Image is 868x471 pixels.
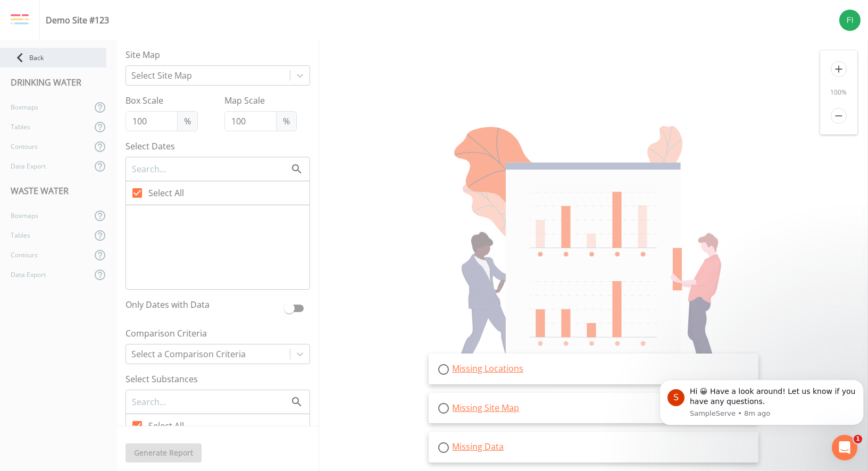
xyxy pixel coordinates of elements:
label: Box Scale [126,94,198,107]
input: Search... [131,162,290,176]
label: Comparison Criteria [126,327,310,340]
label: Select Substances [126,373,310,385]
span: Select All [148,419,184,432]
iframe: Intercom live chat [832,435,857,460]
a: Missing Data [452,441,504,452]
span: 1 [854,435,862,443]
span: % [276,111,297,131]
input: Search... [131,395,290,409]
label: Site Map [126,48,310,61]
img: logo [11,14,29,26]
span: % [177,111,198,131]
label: Only Dates with Data [126,298,279,314]
label: Map Scale [224,94,297,107]
i: remove [831,108,847,124]
span: Select All [148,187,184,199]
label: Select Dates [126,140,310,153]
iframe: Intercom notifications message [655,364,868,442]
img: 724dc8321f4cb78e07331feb8fab2825 [839,10,861,31]
a: Missing Site Map [452,402,519,414]
div: Demo Site #123 [46,14,109,27]
div: 100 % [820,88,857,97]
i: add [831,61,847,77]
img: undraw_report_building_chart-e1PV7-8T.svg [429,126,758,385]
a: Missing Locations [452,363,523,374]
